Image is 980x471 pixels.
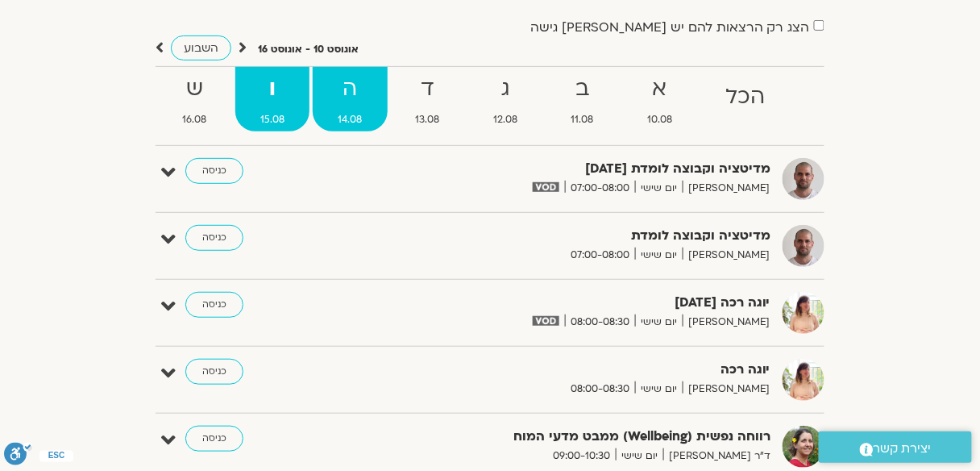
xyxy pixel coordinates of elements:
span: 07:00-08:00 [565,180,635,197]
a: כניסה [185,292,243,318]
span: יום שישי [635,314,683,331]
span: יום שישי [635,180,683,197]
strong: ג [468,71,543,107]
span: 09:00-10:30 [547,448,616,465]
p: אוגוסט 10 - אוגוסט 16 [258,41,359,58]
span: 13.08 [391,111,466,128]
span: 10.08 [622,111,698,128]
a: ב11.08 [546,67,620,131]
strong: הכל [701,79,791,115]
span: 15.08 [235,111,310,128]
span: [PERSON_NAME] [683,381,770,398]
a: ש16.08 [157,67,232,131]
span: 07:00-08:00 [565,247,635,264]
strong: מדיטציה וקבוצה לומדת [376,225,770,247]
a: השבוע [171,35,231,60]
span: 11.08 [546,111,620,128]
a: ו15.08 [235,67,310,131]
span: 08:00-08:30 [565,381,635,398]
span: 14.08 [313,111,388,128]
strong: רווחה נפשית (Wellbeing) ממבט מדעי המוח [376,426,770,448]
strong: ב [546,71,620,107]
span: [PERSON_NAME] [683,180,770,197]
a: כניסה [185,426,243,452]
a: הכל [701,67,791,131]
strong: ה [313,71,388,107]
strong: יוגה רכה [DATE] [376,292,770,314]
a: כניסה [185,359,243,385]
span: [PERSON_NAME] [683,247,770,264]
strong: יוגה רכה [376,359,770,381]
a: יצירת קשר [819,431,972,463]
span: השבוע [184,40,218,56]
strong: ו [235,71,310,107]
span: [PERSON_NAME] [683,314,770,331]
span: יום שישי [635,381,683,398]
strong: ש [157,71,232,107]
a: כניסה [185,225,243,251]
a: א10.08 [622,67,698,131]
strong: א [622,71,698,107]
span: ד"ר [PERSON_NAME] [663,448,770,465]
a: כניסה [185,158,243,184]
span: יצירת קשר [874,438,932,460]
label: הצג רק הרצאות להם יש [PERSON_NAME] גישה [530,20,810,35]
span: 12.08 [468,111,543,128]
span: 16.08 [157,111,232,128]
span: יום שישי [635,247,683,264]
img: vodicon [533,316,559,326]
span: 08:00-08:30 [565,314,635,331]
span: יום שישי [616,448,663,465]
a: ג12.08 [468,67,543,131]
strong: מדיטציה וקבוצה לומדת [DATE] [376,158,770,180]
img: vodicon [533,182,559,192]
a: ד13.08 [391,67,466,131]
strong: ד [391,71,466,107]
a: ה14.08 [313,67,388,131]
